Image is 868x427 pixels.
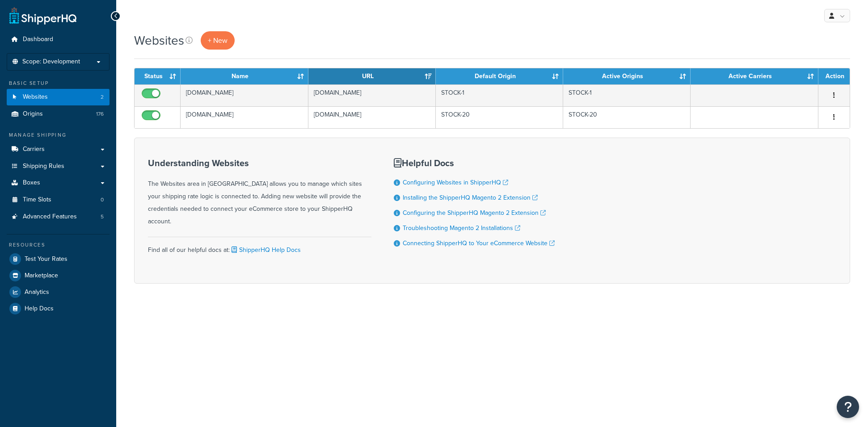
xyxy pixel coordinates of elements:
a: Configuring Websites in ShipperHQ [403,178,508,187]
td: STOCK-1 [563,84,691,106]
a: ShipperHQ Home [9,7,76,25]
th: Action [818,68,850,84]
td: [DOMAIN_NAME] [181,84,308,106]
th: Status: activate to sort column ascending [135,68,181,84]
td: STOCK-20 [436,106,563,128]
th: Default Origin: activate to sort column ascending [436,68,563,84]
a: Configuring the ShipperHQ Magento 2 Extension [403,208,546,218]
h3: Understanding Websites [148,158,371,168]
span: Marketplace [25,272,58,280]
button: Open Resource Center [837,396,859,418]
a: ShipperHQ Help Docs [230,245,301,255]
a: Analytics [7,284,110,300]
span: 176 [96,110,104,118]
a: Dashboard [7,31,110,48]
td: STOCK-20 [563,106,691,128]
a: Troubleshooting Magento 2 Installations [403,223,520,233]
span: 5 [101,213,104,221]
span: Dashboard [23,36,53,43]
a: Connecting ShipperHQ to Your eCommerce Website [403,239,555,248]
a: Time Slots 0 [7,192,110,208]
a: Carriers [7,141,110,158]
span: Test Your Rates [25,255,67,263]
span: Shipping Rules [23,163,64,170]
th: URL: activate to sort column ascending [308,68,436,84]
span: Advanced Features [23,213,77,221]
span: Websites [23,93,48,101]
h3: Helpful Docs [394,158,555,168]
span: 0 [101,196,104,204]
li: Advanced Features [7,209,110,225]
td: STOCK-1 [436,84,563,106]
div: The Websites area in [GEOGRAPHIC_DATA] allows you to manage which sites your shipping rate logic ... [148,158,371,228]
a: Websites 2 [7,89,110,105]
th: Active Carriers: activate to sort column ascending [691,68,818,84]
li: Websites [7,89,110,105]
li: Time Slots [7,192,110,208]
div: Basic Setup [7,80,110,87]
span: 2 [101,93,104,101]
a: Installing the ShipperHQ Magento 2 Extension [403,193,538,202]
a: Origins 176 [7,106,110,122]
span: Time Slots [23,196,51,204]
td: [DOMAIN_NAME] [308,106,436,128]
a: Test Your Rates [7,251,110,267]
a: Advanced Features 5 [7,209,110,225]
div: Find all of our helpful docs at: [148,237,371,256]
span: Boxes [23,179,40,187]
th: Name: activate to sort column ascending [181,68,308,84]
span: Origins [23,110,43,118]
td: [DOMAIN_NAME] [181,106,308,128]
a: Help Docs [7,301,110,317]
div: Resources [7,241,110,249]
li: Origins [7,106,110,122]
span: Carriers [23,146,45,153]
a: Marketplace [7,268,110,284]
h1: Websites [134,32,184,49]
th: Active Origins: activate to sort column ascending [563,68,691,84]
td: [DOMAIN_NAME] [308,84,436,106]
a: Shipping Rules [7,158,110,175]
span: + New [208,35,228,46]
a: + New [201,31,235,50]
a: Boxes [7,175,110,191]
span: Scope: Development [22,58,80,66]
div: Manage Shipping [7,131,110,139]
span: Help Docs [25,305,54,313]
span: Analytics [25,289,49,296]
